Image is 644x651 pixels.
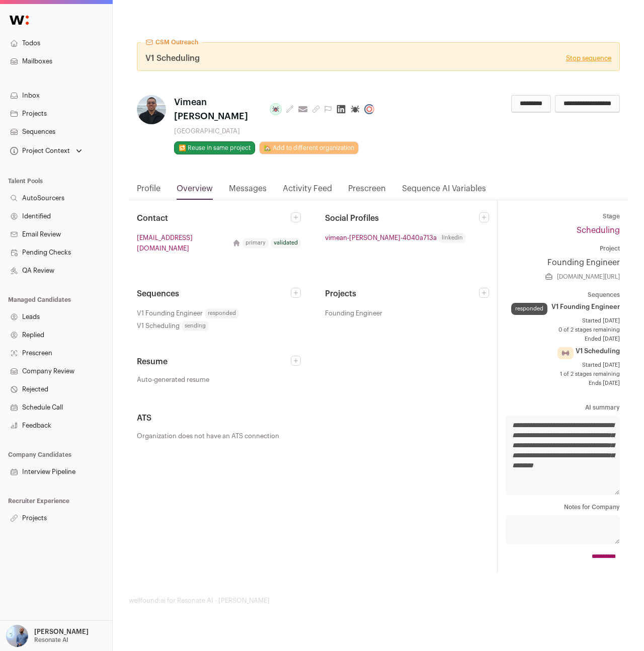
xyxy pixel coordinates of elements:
[137,320,180,331] span: V1 Scheduling
[577,226,620,234] a: Scheduling
[137,376,301,384] a: Auto-generated resume
[506,335,620,343] span: Ended [DATE]
[137,212,291,224] h2: Contact
[402,183,486,200] a: Sequence AI Variables
[174,141,255,154] button: 🔂 Reuse in same project
[34,636,68,644] p: Resonate AI
[557,273,620,281] a: [DOMAIN_NAME][URL]
[6,625,28,647] img: 97332-medium_jpg
[576,347,620,355] span: V1 Scheduling
[325,308,382,318] span: Founding Engineer
[129,597,628,605] footer: wellfound:ai for Resonate AI - [PERSON_NAME]
[325,212,479,224] h2: Social Profiles
[506,245,620,253] dt: Project
[506,257,620,269] a: Founding Engineer
[506,403,620,412] dt: AI summary
[243,238,269,248] div: primary
[511,303,547,315] div: responded
[348,183,386,200] a: Prescreen
[566,54,611,62] a: Stop sequence
[259,141,359,154] a: 🏡 Add to different organization
[283,183,332,200] a: Activity Feed
[174,95,262,123] span: Vimean [PERSON_NAME]
[4,625,91,647] button: Open dropdown
[182,321,209,331] span: sending
[506,503,620,511] dt: Notes for Company
[155,38,198,46] span: CSM Outreach
[506,212,620,220] dt: Stage
[506,326,620,334] span: 0 of 2 stages remaining
[271,238,301,248] div: validated
[34,628,89,636] p: [PERSON_NAME]
[137,288,291,300] h2: Sequences
[137,412,489,424] h2: ATS
[8,147,70,155] div: Project Context
[506,291,620,299] dt: Sequences
[177,183,213,200] a: Overview
[325,232,437,243] a: vimean-[PERSON_NAME]-4040a713a
[506,317,620,325] span: Started [DATE]
[137,183,160,200] a: Profile
[137,95,166,124] img: 0a622e386a4bba3f9f53727a01d230e60cab7b386b1b8c01bc6e65cb261bd326
[137,356,291,368] h2: Resume
[137,232,228,254] a: [EMAIL_ADDRESS][DOMAIN_NAME]
[174,127,378,135] div: [GEOGRAPHIC_DATA]
[551,303,620,311] span: V1 Founding Engineer
[8,144,84,158] button: Open dropdown
[205,308,239,318] span: responded
[506,370,620,378] span: 1 of 2 stages remaining
[506,379,620,387] span: Ends [DATE]
[325,288,479,300] h2: Projects
[137,308,203,318] span: V1 Founding Engineer
[137,432,489,440] p: Organization does not have an ATS connection
[229,183,267,200] a: Messages
[439,233,466,243] span: linkedin
[506,361,620,369] span: Started [DATE]
[145,52,200,64] span: V1 Scheduling
[4,10,34,30] img: Wellfound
